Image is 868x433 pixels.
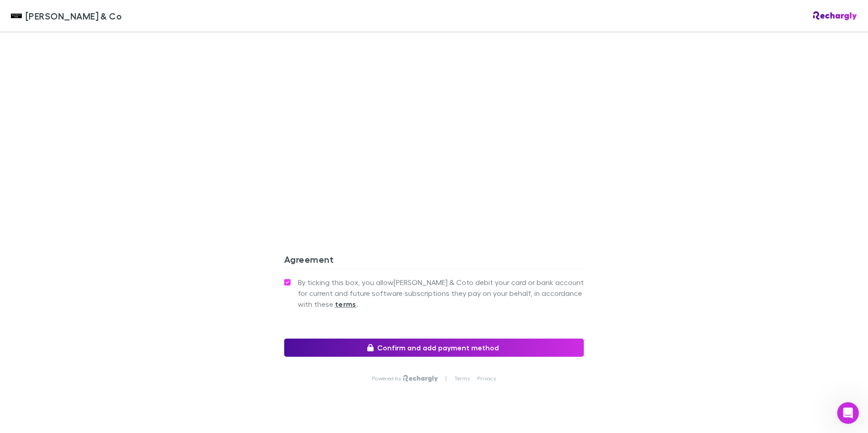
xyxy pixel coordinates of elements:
[454,375,470,382] a: Terms
[445,375,447,382] p: |
[372,375,403,382] p: Powered by
[25,9,122,23] span: [PERSON_NAME] & Co
[284,254,584,268] h3: Agreement
[11,10,22,21] img: Shaddock & Co's Logo
[282,3,586,212] iframe: Secure address input frame
[837,402,859,424] iframe: Intercom live chat
[813,11,857,20] img: Rechargly Logo
[284,339,584,357] button: Confirm and add payment method
[403,375,438,382] img: Rechargly Logo
[477,375,496,382] a: Privacy
[335,300,356,309] strong: terms
[298,277,584,310] span: By ticking this box, you allow [PERSON_NAME] & Co to debit your card or bank account for current ...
